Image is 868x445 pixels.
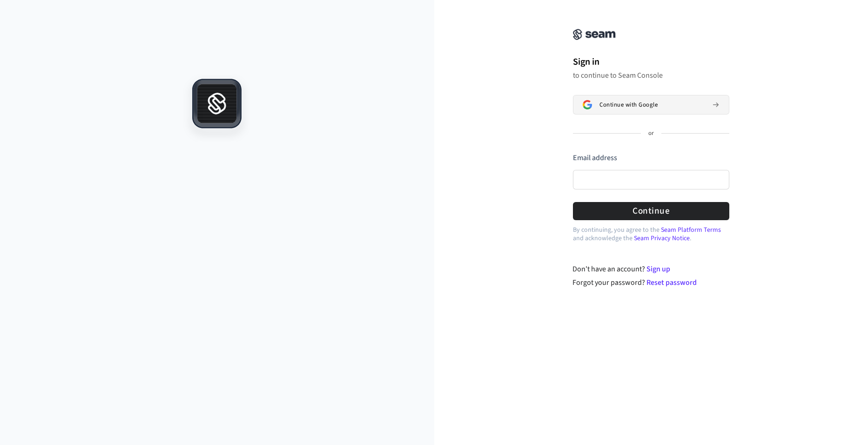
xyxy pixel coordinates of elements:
[634,234,690,243] a: Seam Privacy Notice
[646,264,670,274] a: Sign up
[573,202,729,220] button: Continue
[573,29,616,40] img: Seam Console
[573,226,729,243] p: By continuing, you agree to the and acknowledge the .
[573,153,617,163] label: Email address
[573,71,729,80] p: to continue to Seam Console
[648,129,654,138] p: or
[573,95,729,115] button: Sign in with GoogleContinue with Google
[646,277,697,288] a: Reset password
[583,100,592,109] img: Sign in with Google
[661,225,721,235] a: Seam Platform Terms
[573,55,729,69] h1: Sign in
[572,263,729,275] div: Don't have an account?
[572,277,729,288] div: Forgot your password?
[599,101,658,108] span: Continue with Google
